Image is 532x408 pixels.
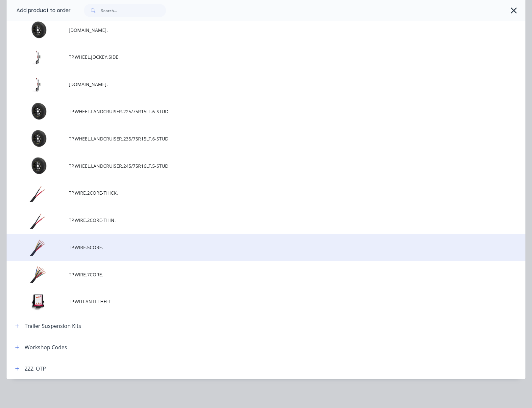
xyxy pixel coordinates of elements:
[69,217,434,224] span: TP.WIRE.2CORE-THIN.
[69,244,434,251] span: TP.WIRE.5CORE.
[69,298,434,305] span: TP.WITI.ANTI-THEFT
[69,108,434,115] span: TP.WHEEL.LANDCRUISER.225/75R15LT.6-STUD.
[25,322,81,330] div: Trailer Suspension Kits
[69,162,434,169] span: TP.WHEEL.LANDCRUISER.245/75R16LT.5-STUD.
[101,4,166,17] input: Search...
[69,81,434,88] span: [DOMAIN_NAME].
[25,343,67,351] div: Workshop Codes
[25,365,46,373] div: ZZZ_OTP
[69,54,434,60] span: TP.WHEEL.JOCKEY.SIDE.
[69,189,434,196] span: TP.WIRE.2CORE-THICK.
[69,135,434,142] span: TP.WHEEL.LANDCRUISER.235/75R15LT.6-STUD.
[69,27,434,33] span: [DOMAIN_NAME].
[69,271,434,278] span: TP.WIRE.7CORE.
